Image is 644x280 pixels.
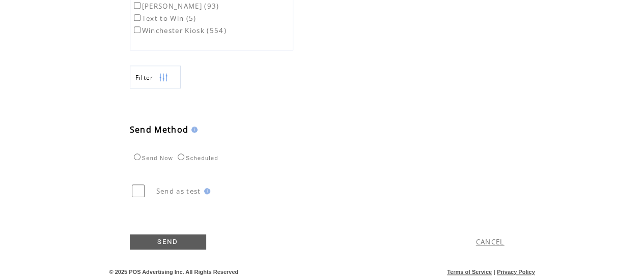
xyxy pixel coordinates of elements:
input: Text to Win (5) [134,14,141,21]
label: Text to Win (5) [132,14,197,23]
span: Send as test [156,186,201,196]
span: Show filters [135,73,154,82]
img: help.gif [201,188,210,194]
img: help.gif [188,127,198,133]
input: Winchester Kiosk (554) [134,26,141,33]
span: | [493,269,495,275]
label: Winchester Kiosk (554) [132,26,227,35]
a: Filter [130,66,181,88]
a: SEND [130,234,206,250]
input: Send Now [134,153,141,160]
a: Privacy Policy [497,269,535,275]
label: Send Now [131,155,173,161]
input: [PERSON_NAME] (93) [134,2,141,9]
label: Scheduled [175,155,218,161]
a: Terms of Service [447,269,492,275]
span: © 2025 POS Advertising Inc. All Rights Reserved [109,269,239,275]
a: CANCEL [476,237,505,246]
span: Send Method [130,124,189,135]
label: [PERSON_NAME] (93) [132,2,219,11]
input: Scheduled [178,153,184,160]
img: filters.png [159,66,168,89]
